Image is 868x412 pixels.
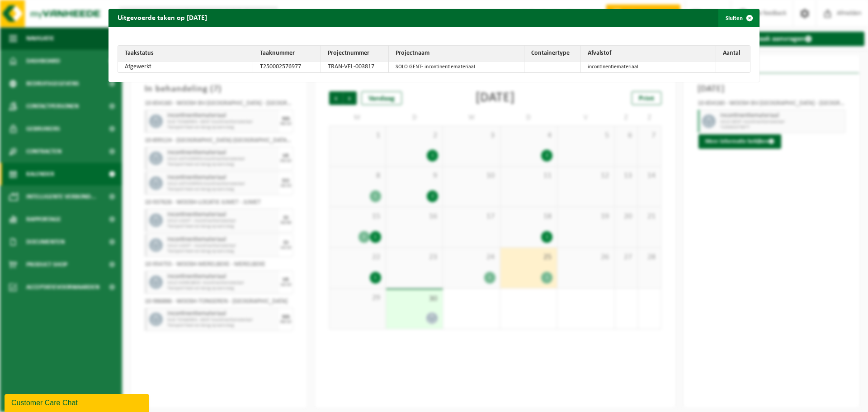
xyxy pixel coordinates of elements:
th: Projectnummer [321,46,389,62]
td: TRAN-VEL-003817 [321,62,389,79]
img: HK-XZ-20-GN-13 [531,64,569,76]
th: Containertype [524,46,581,62]
td: Afgewerkt [118,62,253,79]
th: Aantal [716,46,750,62]
th: Taakstatus [118,46,253,62]
th: Taaknummer [253,46,321,62]
th: Projectnaam [389,46,524,62]
td: SOLO GENT- incontinentiemateriaal [389,62,524,79]
th: Afvalstof [581,46,716,62]
td: T250002576977 [253,62,321,79]
button: Sluiten [718,9,759,27]
td: incontinentiemateriaal [581,62,716,79]
iframe: chat widget [5,392,151,412]
h2: Uitgevoerde taken op [DATE] [108,9,216,26]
